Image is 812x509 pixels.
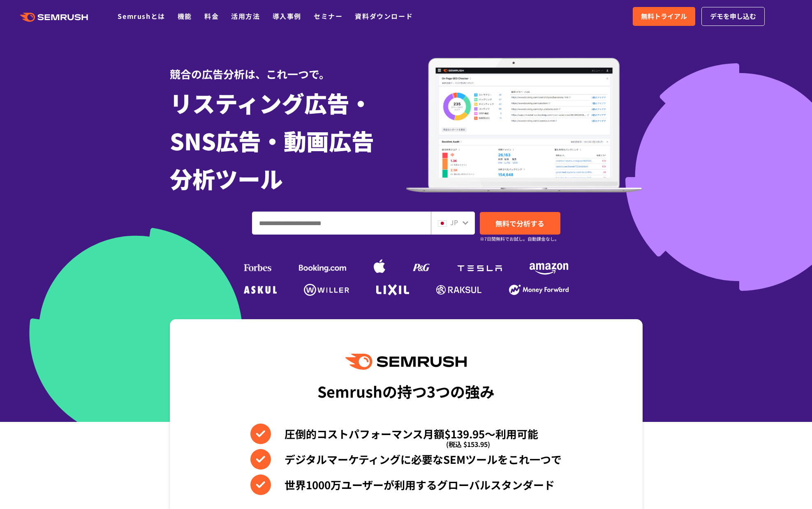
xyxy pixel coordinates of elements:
span: デモを申し込む [710,11,756,22]
img: Semrush [345,354,466,370]
li: 世界1000万ユーザーが利用するグローバルスタンダード [250,474,562,495]
span: (税込 $153.95) [446,434,490,454]
li: 圧倒的コストパフォーマンス月額$139.95〜利用可能 [250,424,562,444]
h1: リスティング広告・ SNS広告・動画広告 分析ツール [170,84,406,197]
a: Semrushとは [118,11,165,21]
a: 資料ダウンロード [355,11,413,21]
div: Semrushの持つ3つの強み [317,376,495,406]
span: 無料で分析する [495,218,544,228]
a: 無料で分析する [480,212,560,235]
span: 無料トライアル [641,11,687,22]
a: 導入事例 [273,11,301,21]
li: デジタルマーケティングに必要なSEMツールをこれ一つで [250,449,562,470]
a: 無料トライアル [633,7,695,26]
a: 機能 [178,11,192,21]
a: 活用方法 [231,11,260,21]
a: セミナー [314,11,342,21]
a: デモを申し込む [701,7,765,26]
span: JP [450,217,458,227]
a: 料金 [204,11,219,21]
small: ※7日間無料でお試し。自動課金なし。 [480,235,559,243]
div: 競合の広告分析は、これ一つで。 [170,53,406,82]
input: ドメイン、キーワードまたはURLを入力してください [252,212,430,234]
